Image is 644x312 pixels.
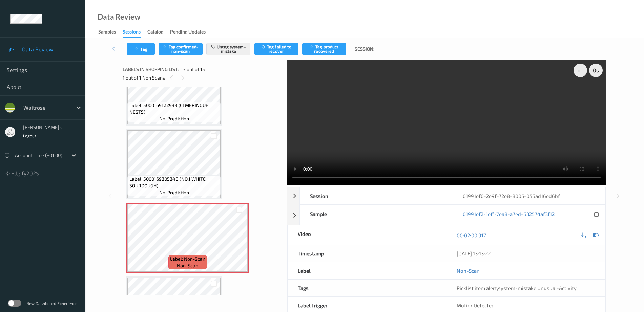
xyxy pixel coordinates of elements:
div: Video [288,225,446,245]
a: Samples [98,27,123,37]
span: non-scan [177,262,198,269]
button: Tag failed to recover [254,43,298,55]
span: Label: Non-Scan [170,255,205,262]
a: Sessions [123,27,147,38]
button: Tag confirmed-non-scan [159,43,203,55]
div: Samples [98,28,116,37]
div: Data Review [98,14,140,20]
a: Pending Updates [170,27,212,37]
div: Session [300,187,453,204]
button: Tag product recovered [302,43,346,55]
div: 0 s [589,64,603,77]
button: Untag system-mistake [206,43,250,55]
span: Picklist item alert [457,285,497,291]
div: Label [288,262,446,279]
span: Labels in shopping list: [123,66,179,73]
div: 1 out of 1 Non Scans [123,73,282,82]
div: Catalog [147,28,163,37]
a: Catalog [147,27,170,37]
div: x 1 [574,64,587,77]
a: 00:02:00.917 [457,232,486,239]
div: [DATE] 13:13:22 [457,250,595,257]
div: Session01991ef0-2e9f-72e8-8005-056ad16ed6bf [287,187,606,205]
span: Unusual-Activity [537,285,577,291]
span: system-mistake [498,285,536,291]
div: Pending Updates [170,28,206,37]
div: Sessions [123,28,141,38]
div: Sample [300,205,453,225]
div: Timestamp [288,245,446,262]
span: 13 out of 15 [181,66,205,73]
span: , , [457,285,577,291]
span: Label: 5000169122938 (CI MERINGUE NESTS) [129,102,219,115]
span: Label: 5000169305348 (NO.1 WHITE SOURDOUGH) [129,176,219,189]
button: Tag [127,43,155,55]
div: Sample01991ef2-1eff-7ea8-a7ed-632574af3f12 [287,205,606,225]
div: Tags [288,280,446,296]
span: no-prediction [159,189,189,196]
a: 01991ef2-1eff-7ea8-a7ed-632574af3f12 [463,210,555,220]
a: Non-Scan [457,267,480,274]
div: 01991ef0-2e9f-72e8-8005-056ad16ed6bf [453,187,605,204]
span: no-prediction [159,115,189,122]
span: Session: [355,46,374,52]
